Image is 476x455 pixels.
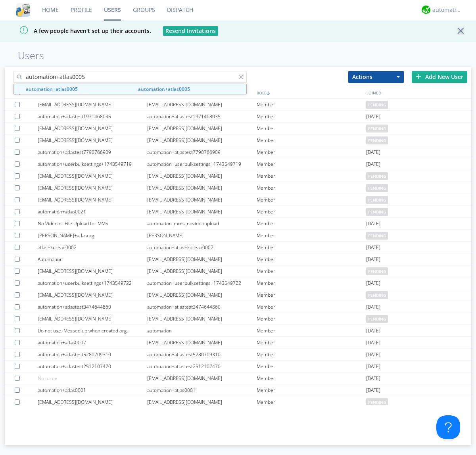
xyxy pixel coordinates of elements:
div: Member [257,182,366,194]
strong: automation+atlas0005 [26,86,78,92]
div: Automation [38,253,147,265]
div: Do not use. Messed up when created org. [38,325,147,336]
div: [EMAIL_ADDRESS][DOMAIN_NAME] [38,194,147,205]
span: [DATE] [366,158,380,170]
div: automation+atlastest5280709310 [38,349,147,360]
a: [EMAIL_ADDRESS][DOMAIN_NAME][EMAIL_ADDRESS][DOMAIN_NAME]Memberpending [5,182,471,194]
div: automation [147,325,257,336]
div: automation+atlastest1971468035 [147,111,257,122]
div: Member [257,158,366,170]
div: [EMAIL_ADDRESS][DOMAIN_NAME] [147,206,257,217]
span: [DATE] [366,337,380,349]
img: d2d01cd9b4174d08988066c6d424eccd [422,6,430,14]
div: Add New User [412,71,467,83]
div: automation_mms_novideoupload [147,218,257,229]
div: [EMAIL_ADDRESS][DOMAIN_NAME] [147,372,257,384]
div: automation+atlastest5280709310 [147,349,257,360]
button: Actions [348,71,404,83]
div: automation+atlas0001 [147,384,257,396]
div: Member [257,313,366,324]
span: [DATE] [366,301,380,313]
div: Member [257,349,366,360]
div: Member [257,301,366,313]
strong: automation+atlas0005 [138,86,190,92]
span: [DATE] [366,242,380,253]
span: pending [366,315,388,323]
div: [EMAIL_ADDRESS][DOMAIN_NAME] [147,182,257,194]
div: [EMAIL_ADDRESS][DOMAIN_NAME] [147,123,257,134]
div: Member [257,384,366,396]
a: [EMAIL_ADDRESS][DOMAIN_NAME][EMAIL_ADDRESS][DOMAIN_NAME]Memberpending [5,265,471,277]
span: [DATE] [366,349,380,361]
div: [EMAIL_ADDRESS][DOMAIN_NAME] [147,134,257,146]
a: automation+atlas0021[EMAIL_ADDRESS][DOMAIN_NAME]Memberpending [5,206,471,218]
a: automation+atlas0007[EMAIL_ADDRESS][DOMAIN_NAME]Member[DATE] [5,337,471,349]
div: [EMAIL_ADDRESS][DOMAIN_NAME] [147,253,257,265]
a: [EMAIL_ADDRESS][DOMAIN_NAME][EMAIL_ADDRESS][DOMAIN_NAME]Memberpending [5,396,471,408]
div: automation+atlas0007 [38,337,147,348]
div: Member [257,277,366,289]
div: [EMAIL_ADDRESS][DOMAIN_NAME] [38,313,147,324]
span: pending [366,196,388,204]
div: Member [257,361,366,372]
a: Automation[EMAIL_ADDRESS][DOMAIN_NAME]Member[DATE] [5,253,471,265]
span: pending [366,291,388,299]
div: [EMAIL_ADDRESS][DOMAIN_NAME] [38,182,147,194]
div: [EMAIL_ADDRESS][DOMAIN_NAME] [147,337,257,348]
div: Member [257,325,366,336]
div: Member [257,99,366,110]
a: [EMAIL_ADDRESS][DOMAIN_NAME][EMAIL_ADDRESS][DOMAIN_NAME]Memberpending [5,134,471,146]
div: Member [257,289,366,301]
img: plus.svg [416,74,421,79]
a: [PERSON_NAME]+atlasorg[PERSON_NAME]Memberpending [5,230,471,242]
div: automation+atlas+korean0002 [147,242,257,253]
div: Member [257,230,366,241]
span: [DATE] [366,146,380,158]
span: A few people haven't set up their accounts. [6,27,151,35]
div: automation+atlastest7790766909 [38,146,147,158]
a: Do not use. Messed up when created org.automationMember[DATE] [5,325,471,337]
div: Member [257,265,366,277]
div: JOINED [365,87,476,98]
a: [EMAIL_ADDRESS][DOMAIN_NAME][EMAIL_ADDRESS][DOMAIN_NAME]Memberpending [5,289,471,301]
div: automation+atlas0021 [38,206,147,217]
a: automation+userbulksettings+1743549719automation+userbulksettings+1743549719Member[DATE] [5,158,471,170]
span: [DATE] [366,372,380,384]
a: [EMAIL_ADDRESS][DOMAIN_NAME][EMAIL_ADDRESS][DOMAIN_NAME]Memberpending [5,313,471,325]
div: automation+userbulksettings+1743549719 [147,158,257,170]
img: cddb5a64eb264b2086981ab96f4c1ba7 [16,3,30,17]
div: [EMAIL_ADDRESS][DOMAIN_NAME] [147,289,257,301]
span: pending [366,184,388,192]
a: automation+atlastest5280709310automation+atlastest5280709310Member[DATE] [5,349,471,361]
div: Member [257,372,366,384]
div: Member [257,218,366,229]
div: [EMAIL_ADDRESS][DOMAIN_NAME] [38,170,147,182]
a: [EMAIL_ADDRESS][DOMAIN_NAME][EMAIL_ADDRESS][DOMAIN_NAME]Memberpending [5,123,471,134]
span: pending [366,267,388,275]
div: Member [257,134,366,146]
a: automation+atlastest1971468035automation+atlastest1971468035Member[DATE] [5,111,471,123]
div: automation+atlas [432,6,462,14]
a: [EMAIL_ADDRESS][DOMAIN_NAME][EMAIL_ADDRESS][DOMAIN_NAME]Memberpending [5,170,471,182]
div: [EMAIL_ADDRESS][DOMAIN_NAME] [38,396,147,408]
a: automation+atlastest2512107470automation+atlastest2512107470Member[DATE] [5,361,471,372]
div: No Video or File Upload for MMS [38,218,147,229]
div: Member [257,194,366,205]
div: automation+atlastest3474644860 [38,301,147,313]
span: [DATE] [366,218,380,230]
div: automation+atlas0001 [38,384,147,396]
a: No Video or File Upload for MMSautomation_mms_novideouploadMember[DATE] [5,218,471,230]
button: Resend Invitations [163,26,218,36]
span: [DATE] [366,384,380,396]
div: Member [257,111,366,122]
div: [EMAIL_ADDRESS][DOMAIN_NAME] [147,170,257,182]
a: automation+userbulksettings+1743549722automation+userbulksettings+1743549722Member[DATE] [5,277,471,289]
div: Member [257,396,366,408]
div: atlas+korean0002 [38,242,147,253]
a: automation+atlas0001automation+atlas0001Member[DATE] [5,384,471,396]
span: No name [38,375,58,382]
span: pending [366,136,388,144]
div: Member [257,337,366,348]
a: No name[EMAIL_ADDRESS][DOMAIN_NAME]Member[DATE] [5,372,471,384]
div: automation+atlastest2512107470 [147,361,257,372]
